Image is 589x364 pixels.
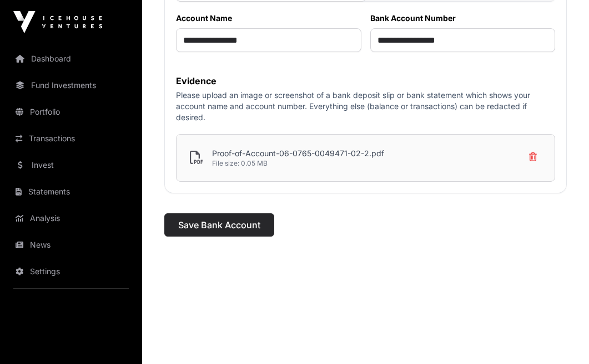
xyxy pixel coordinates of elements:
a: News [9,233,133,257]
a: Dashboard [9,47,133,71]
label: Account Name [176,13,361,24]
p: Proof-of-Account-06-0765-0049471-02-2.pdf [212,148,384,159]
a: Settings [9,259,133,284]
button: Save Bank Account [164,213,274,237]
p: Please upload an image or screenshot of a bank deposit slip or bank statement which shows your ac... [176,90,555,123]
a: Portfolio [9,100,133,124]
a: Invest [9,153,133,177]
div: Proof-of-Account-06-0765-0049471-02-2.pdf [212,148,384,168]
label: Bank Account Number [370,13,556,24]
a: Statements [9,180,133,204]
a: Transactions [9,126,133,151]
a: Analysis [9,206,133,230]
img: Icehouse Ventures Logo [13,11,102,33]
span: Save Bank Account [178,218,260,232]
label: Evidence [176,74,555,88]
iframe: Chat Widget [533,311,589,364]
a: Fund Investments [9,73,133,98]
p: File size: 0.05 MB [212,159,384,168]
